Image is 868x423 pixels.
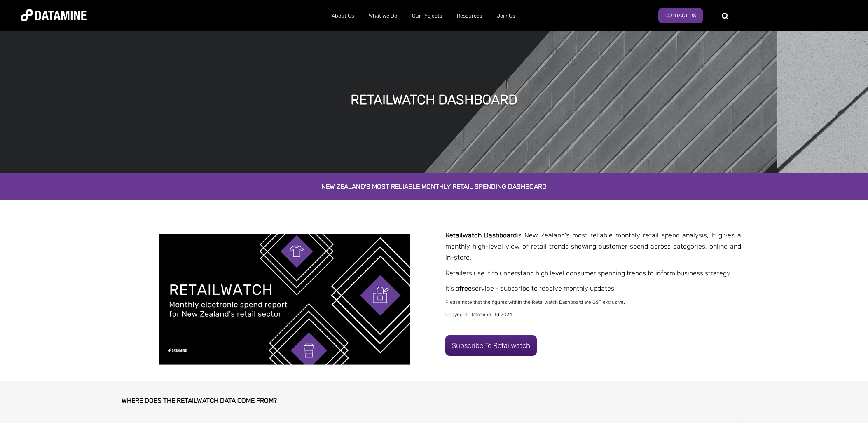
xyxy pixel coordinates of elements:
span: Copyright: Datamine Ltd 2024 [445,312,512,317]
span: Please note that the figures within the Retailwatch Dashboard are GST exclusive. [445,299,625,305]
span: Retailers use it to understand high level consumer spending trends to inform business strategy. [445,269,732,277]
strong: Retailwatch Dashboard [445,231,517,239]
a: Subscribe to Retailwatch [445,335,537,356]
span: It's a service - subscribe to receive monthly updates. [445,284,616,292]
a: About Us [324,5,361,27]
a: Contact Us [658,8,703,23]
h1: retailWATCH Dashboard [351,91,517,109]
a: Resources [449,5,489,27]
img: Datamine [21,9,87,21]
a: What We Do [361,5,405,27]
span: is New Zealand's most reliable monthly retail spend analysis, It gives a monthly high-level view ... [445,231,742,261]
a: Join Us [489,5,522,27]
span: free [459,284,472,292]
img: Retailwatch Report Template [159,234,410,365]
strong: WHERE DOES THE RETAILWATCH DATA COME FROM? [122,397,277,404]
a: Our Projects [405,5,449,27]
span: New Zealand's most reliable monthly retail spending dashboard [321,183,547,190]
